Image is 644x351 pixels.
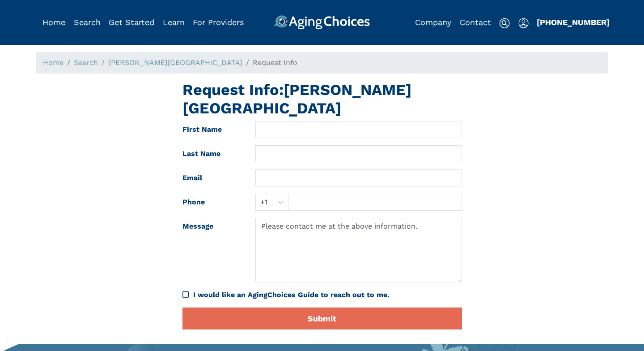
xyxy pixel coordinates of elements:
label: Phone [176,194,249,211]
div: Popover trigger [74,15,101,30]
label: Message [176,218,249,282]
a: Home [43,58,64,67]
textarea: Please contact me at the above information. [255,218,462,282]
a: Get Started [109,17,154,27]
label: Last Name [176,145,249,162]
img: user-icon.svg [518,18,529,29]
button: Submit [182,308,462,329]
label: First Name [176,121,249,138]
a: Search [74,17,101,27]
a: [PERSON_NAME][GEOGRAPHIC_DATA] [108,58,242,67]
a: Company [415,17,451,27]
span: Request Info [253,58,297,67]
img: search-icon.svg [499,18,510,29]
a: Home [42,17,65,27]
a: Contact [460,17,491,27]
nav: breadcrumb [36,52,608,74]
a: For Providers [193,17,244,27]
a: [PHONE_NUMBER] [537,17,610,27]
img: AgingChoices [274,15,370,30]
label: Email [176,169,249,186]
div: I would like an AgingChoices Guide to reach out to me. [193,290,462,300]
div: I would like an AgingChoices Guide to reach out to me. [182,290,462,300]
h1: Request Info: [PERSON_NAME][GEOGRAPHIC_DATA] [182,81,462,117]
a: Search [74,58,98,67]
a: Learn [163,17,185,27]
div: Popover trigger [518,15,529,30]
